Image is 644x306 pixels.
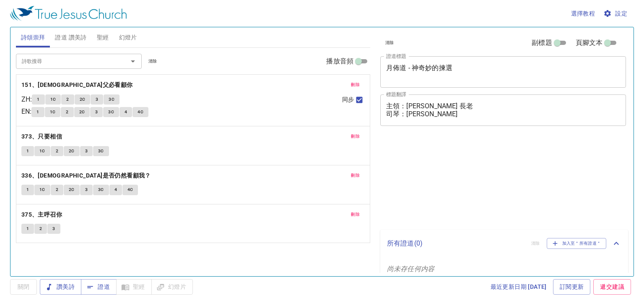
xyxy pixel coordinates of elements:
span: 2C [79,108,85,116]
button: 選擇教程 [568,6,599,21]
p: 所有證道 ( 0 ) [387,238,525,248]
button: 證道 [81,279,117,295]
button: 2C [74,107,90,117]
span: 詩頌崇拜 [21,32,45,43]
span: 1C [39,147,45,155]
span: 3C [109,96,114,103]
span: 2C [69,147,75,155]
button: 4C [122,185,138,195]
button: 2 [51,185,63,195]
button: 2 [34,224,47,234]
button: 4C [132,107,148,117]
span: 選擇教程 [571,8,595,19]
span: 3 [52,225,55,233]
span: 2C [80,96,86,103]
button: 1C [34,146,50,156]
span: 加入至＂所有證道＂ [552,240,601,247]
span: 4C [127,186,133,194]
button: 1C [45,107,61,117]
span: 頁腳文本 [576,38,603,48]
button: 1 [21,146,34,156]
span: 刪除 [351,81,360,89]
button: 2C [75,94,91,105]
button: 讚美詩 [40,279,81,295]
span: 3 [85,186,88,194]
span: 3 [85,147,88,155]
span: 最近更新日期 [DATE] [491,282,547,292]
button: 加入至＂所有證道＂ [547,238,607,249]
a: 最近更新日期 [DATE] [487,279,550,295]
span: 4 [125,108,127,116]
button: 刪除 [346,131,365,141]
span: 1C [39,186,45,194]
button: 373、只要相信 [21,131,64,142]
span: 訂閱更新 [560,282,584,292]
button: 刪除 [346,170,365,180]
div: 所有證道(0)清除加入至＂所有證道＂ [380,230,628,257]
a: 遞交建議 [593,279,631,295]
button: 3 [91,94,103,105]
span: 副標題 [532,38,552,48]
button: 刪除 [346,209,365,220]
button: 1 [32,94,44,105]
span: 1 [36,108,39,116]
span: 聖經 [97,32,109,43]
span: 證道 讚美詩 [55,32,86,43]
span: 播放音頻 [326,56,353,66]
span: 4C [138,108,143,116]
span: 刪除 [351,172,360,179]
span: 1C [50,96,56,103]
span: 1 [26,147,29,155]
textarea: 月佈道 - 神奇妙的揀選 [386,64,620,80]
button: 3C [93,146,109,156]
button: 3 [90,107,103,117]
button: 2C [64,185,80,195]
button: 1 [21,185,34,195]
button: 3 [47,224,60,234]
span: 清除 [148,58,157,65]
button: 2 [51,146,63,156]
span: 1 [37,96,39,103]
i: 尚未存任何内容 [387,265,434,273]
span: 2 [66,108,68,116]
span: 清除 [385,39,394,47]
span: 讚美詩 [47,282,75,292]
button: 1 [31,107,44,117]
button: 1 [21,224,34,234]
span: 1 [26,186,29,194]
button: 4 [119,107,132,117]
b: 151、[DEMOGRAPHIC_DATA]父必看顧你 [21,80,133,90]
button: 2C [64,146,80,156]
span: 3C [98,186,104,194]
button: 刪除 [346,80,365,90]
p: ZH : [21,94,32,105]
span: 3 [96,96,98,103]
span: 刪除 [351,211,360,218]
button: 4 [109,185,122,195]
button: 清除 [380,38,399,48]
span: 證道 [88,282,110,292]
button: 3C [104,94,119,105]
button: 2 [61,94,74,105]
button: 1C [45,94,61,105]
a: 訂閱更新 [553,279,591,295]
button: 2 [61,107,73,117]
span: 3 [95,108,98,116]
span: 2C [69,186,75,194]
textarea: 主領：[PERSON_NAME] 長老 司琴：[PERSON_NAME] [386,102,620,118]
button: 設定 [602,6,631,21]
span: 遞交建議 [600,282,624,292]
iframe: from-child [377,135,578,227]
span: 同步 [342,95,354,104]
span: 4 [114,186,117,194]
span: 2 [56,186,58,194]
button: 清除 [143,56,162,66]
button: 336、[DEMOGRAPHIC_DATA]是否仍然看顧我？ [21,170,152,181]
span: 2 [56,147,58,155]
span: 3C [108,108,114,116]
button: 3 [80,185,93,195]
button: 3C [93,185,109,195]
span: 刪除 [351,133,360,140]
button: 3C [103,107,119,117]
span: 1C [50,108,56,116]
